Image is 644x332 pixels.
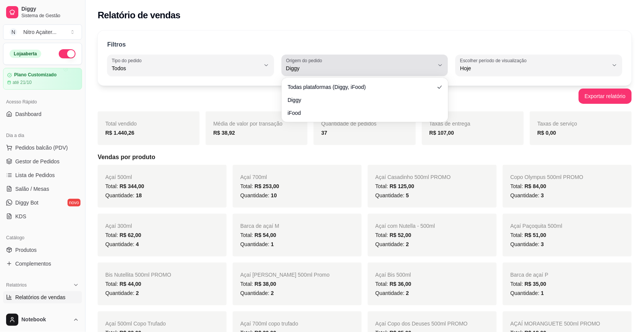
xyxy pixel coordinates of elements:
[288,109,435,117] span: iFood
[119,183,144,189] span: R$ 344,00
[321,130,327,136] strong: 37
[15,293,66,301] span: Relatórios de vendas
[375,321,468,327] span: Açaí Copo dos Deuses 500ml PROMO
[525,281,546,287] span: R$ 35,00
[271,290,274,296] span: 2
[271,192,277,198] span: 10
[254,232,276,238] span: R$ 54,00
[254,281,276,287] span: R$ 38,00
[288,96,435,104] span: Diggy
[541,290,544,296] span: 1
[107,40,126,49] p: Filtros
[15,260,51,268] span: Complementos
[525,183,546,189] span: R$ 84,00
[13,79,32,85] article: até 21/10
[321,121,377,127] span: Quantidade de pedidos
[288,83,435,91] span: Todas plataformas (Diggy, iFood)
[15,158,60,165] span: Gestor de Pedidos
[3,24,82,40] button: Select a team
[10,50,41,58] div: Loja aberta
[286,57,325,64] label: Origem do pedido
[430,130,454,136] strong: R$ 107,00
[136,192,142,198] span: 18
[3,96,82,108] div: Acesso Rápido
[240,174,267,180] span: Açaí 700ml
[375,290,409,296] span: Quantidade:
[510,192,544,198] span: Quantidade:
[390,183,414,189] span: R$ 125,00
[460,57,529,64] label: Escolher período de visualização
[375,241,409,247] span: Quantidade:
[10,28,17,36] span: N
[510,223,562,229] span: Açaí Paçoquita 500ml
[538,121,577,127] span: Taxas de serviço
[390,281,411,287] span: R$ 36,00
[541,241,544,247] span: 3
[15,110,42,118] span: Dashboard
[406,192,409,198] span: 5
[579,89,632,104] button: Exportar relatório
[240,290,274,296] span: Quantidade:
[98,153,632,162] h5: Vendas por produto
[15,213,26,220] span: KDS
[105,183,144,189] span: Total:
[105,290,139,296] span: Quantidade:
[105,232,141,238] span: Total:
[460,64,609,72] span: Hoje
[286,64,435,72] span: Diggy
[105,174,132,180] span: Açaí 500ml
[105,281,141,287] span: Total:
[213,121,282,127] span: Média de valor por transação
[98,9,180,21] h2: Relatório de vendas
[105,192,142,198] span: Quantidade:
[21,6,79,13] span: Diggy
[112,57,144,64] label: Tipo do pedido
[15,171,55,179] span: Lista de Pedidos
[240,192,277,198] span: Quantidade:
[406,290,409,296] span: 2
[105,321,166,327] span: Açaí 500ml Copo Trufado
[14,72,56,78] article: Plano Customizado
[240,281,276,287] span: Total:
[240,272,330,278] span: Açaí [PERSON_NAME] 500ml Promo
[375,272,411,278] span: Açaí Bis 500ml
[510,290,544,296] span: Quantidade:
[375,281,411,287] span: Total:
[271,241,274,247] span: 1
[21,13,79,19] span: Sistema de Gestão
[136,290,139,296] span: 2
[375,232,411,238] span: Total:
[375,183,414,189] span: Total:
[119,281,141,287] span: R$ 44,00
[240,232,276,238] span: Total:
[510,241,544,247] span: Quantidade:
[105,130,134,136] strong: R$ 1.440,26
[510,321,601,327] span: AÇAÍ MORANGUETE 500ml PROMO
[105,121,137,127] span: Total vendido
[254,183,279,189] span: R$ 253,00
[105,241,139,247] span: Quantidade:
[538,130,556,136] strong: R$ 0,00
[105,223,132,229] span: Açaí 300ml
[510,183,546,189] span: Total:
[541,192,544,198] span: 3
[510,272,549,278] span: Barca de açaí P
[6,282,27,288] span: Relatórios
[23,28,56,36] div: Nitro Açaiter ...
[15,246,37,254] span: Produtos
[105,272,171,278] span: Bis Nutellita 500ml PROMO
[390,232,411,238] span: R$ 52,00
[375,223,435,229] span: Açaí com Nutella - 500ml
[59,49,76,58] button: Alterar Status
[510,232,546,238] span: Total:
[240,321,298,327] span: Açaí 700ml copo trufado
[430,121,470,127] span: Taxas de entrega
[510,174,583,180] span: Copo Olympus 500ml PROMO
[375,192,409,198] span: Quantidade:
[240,223,279,229] span: Barca de açaí M
[112,64,260,72] span: Todos
[3,232,82,244] div: Catálogo
[119,232,141,238] span: R$ 62,00
[510,281,546,287] span: Total:
[525,232,546,238] span: R$ 51,00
